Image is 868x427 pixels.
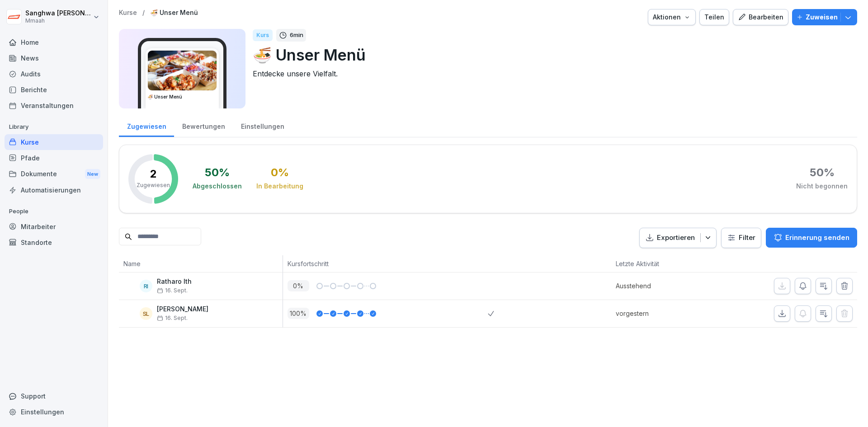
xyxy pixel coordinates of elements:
div: Aktionen [653,12,691,22]
p: Ratharo Ith [157,278,192,286]
div: Bearbeiten [738,12,783,22]
p: Mmaah [25,18,91,24]
p: / [142,9,145,17]
h3: 🍜 Unser Menü [147,94,217,100]
div: Kurs [253,29,273,41]
p: Zuweisen [806,12,838,22]
button: Exportieren [639,228,717,248]
div: Support [5,388,103,404]
p: 🍜 Unser Menü [253,43,850,66]
a: Einstellungen [233,114,292,137]
p: Library [5,120,103,134]
div: New [85,169,100,179]
div: 0 % [271,167,289,178]
a: Audits [5,66,103,82]
p: Ausstehend [616,281,714,291]
a: DokumenteNew [5,166,103,183]
p: 100 % [288,308,309,319]
div: Nicht begonnen [796,182,848,191]
a: Kurse [5,134,103,150]
div: Filter [727,233,755,242]
p: 0 % [288,280,309,291]
a: Bewertungen [174,114,233,137]
div: SL [140,307,152,320]
p: Zugewiesen [137,181,170,189]
div: RI [140,280,152,292]
a: News [5,50,103,66]
a: Einstellungen [5,404,103,420]
p: Kursfortschritt [288,259,484,268]
p: Entdecke unsere Vielfalt. [253,68,850,79]
p: Letzte Aktivität [616,259,709,268]
div: 50 % [205,167,230,178]
p: 6 min [290,31,303,40]
span: 16. Sept. [157,315,188,321]
button: Filter [722,228,761,248]
a: Kurse [119,9,137,17]
p: Exportieren [657,233,695,243]
p: vorgestern [616,309,714,318]
a: 🍜 Unser Menü [150,9,198,17]
p: Name [123,259,278,268]
button: Zuweisen [792,9,857,25]
a: Pfade [5,150,103,166]
p: Erinnerung senden [785,233,849,243]
p: People [5,204,103,219]
a: Home [5,34,103,50]
img: s6jay3gpr6i6yrkbluxfple0.png [148,51,217,90]
button: Erinnerung senden [766,228,857,248]
p: [PERSON_NAME] [157,305,208,313]
a: Mitarbeiter [5,219,103,235]
div: In Bearbeitung [256,182,303,191]
div: Teilen [704,12,724,22]
a: Zugewiesen [119,114,174,137]
button: Teilen [699,9,729,25]
span: 16. Sept. [157,287,188,294]
a: Automatisierungen [5,182,103,198]
p: 2 [150,169,157,179]
a: Veranstaltungen [5,98,103,113]
div: 50 % [810,167,835,178]
a: Berichte [5,82,103,98]
a: Standorte [5,235,103,250]
button: Bearbeiten [733,9,788,25]
button: Aktionen [648,9,696,25]
div: Abgeschlossen [193,182,242,191]
p: Sanghwa [PERSON_NAME] [25,9,91,17]
div: Dokumente [5,166,103,183]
